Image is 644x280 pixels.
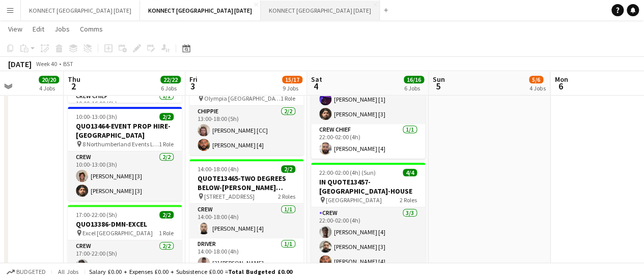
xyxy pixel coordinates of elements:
[403,169,417,176] span: 4/4
[283,84,302,92] div: 9 Jobs
[4,22,26,36] a: View
[404,84,424,92] div: 6 Jobs
[433,75,445,84] span: Sun
[189,75,198,84] span: Fri
[189,204,303,238] app-card-role: Crew1/114:00-18:00 (4h)[PERSON_NAME] [4]
[21,1,140,20] button: KONNECT [GEOGRAPHIC_DATA] [DATE]
[159,113,174,120] span: 2/2
[189,106,303,155] app-card-role: CHIPPIE2/213:00-18:00 (5h)[PERSON_NAME] [CC][PERSON_NAME] [4]
[204,95,281,102] span: Olympia [GEOGRAPHIC_DATA]
[39,84,59,92] div: 4 Jobs
[82,140,159,148] span: 8 Northumberland Events Ltd, [STREET_ADDRESS]
[68,220,182,229] h3: QUO13386-DMN-EXCEL
[16,268,46,275] span: Budgeted
[554,75,568,84] span: Mon
[189,70,303,155] app-job-card: 13:00-18:00 (5h)2/2IN QUO(13353)-DMN-OLYMPIA Olympia [GEOGRAPHIC_DATA]1 RoleCHIPPIE2/213:00-18:00...
[39,76,59,83] span: 20/20
[76,22,107,36] a: Comms
[160,76,181,83] span: 22/22
[5,266,47,277] button: Budgeted
[189,159,303,273] app-job-card: 14:00-18:00 (4h)2/2QUOTE13465-TWO DEGREES BELOW-[PERSON_NAME] HOUSE OFFICE MOVE [STREET_ADDRESS]2...
[66,80,80,92] span: 2
[159,229,174,237] span: 1 Role
[282,76,302,83] span: 15/17
[76,113,117,120] span: 10:00-13:00 (3h)
[50,22,74,36] a: Jobs
[68,151,182,201] app-card-role: Crew2/210:00-13:00 (3h)[PERSON_NAME] [3][PERSON_NAME] [3]
[204,193,255,200] span: [STREET_ADDRESS]
[311,124,425,159] app-card-role: Crew Chief1/122:00-02:00 (4h)[PERSON_NAME] [4]
[310,80,322,92] span: 4
[68,107,182,201] app-job-card: 10:00-13:00 (3h)2/2QUO13464-EVENT PROP HIRE-[GEOGRAPHIC_DATA] 8 Northumberland Events Ltd, [STREE...
[404,76,424,83] span: 16/16
[161,84,180,92] div: 6 Jobs
[33,24,44,34] span: Edit
[159,211,174,219] span: 2/2
[400,196,417,204] span: 2 Roles
[29,22,48,36] a: Edit
[189,238,303,273] app-card-role: Driver1/114:00-18:00 (4h)[3] [PERSON_NAME]
[188,80,198,92] span: 3
[54,24,70,34] span: Jobs
[68,121,182,140] h3: QUO13464-EVENT PROP HIRE-[GEOGRAPHIC_DATA]
[82,229,153,237] span: Excel [GEOGRAPHIC_DATA]
[8,59,32,69] div: [DATE]
[281,165,295,173] span: 2/2
[431,80,445,92] span: 5
[311,75,322,84] span: Sat
[311,177,425,196] h3: IN QUOTE13457-[GEOGRAPHIC_DATA]-HOUSE
[34,60,59,68] span: Week 40
[76,211,117,219] span: 17:00-22:00 (5h)
[553,80,568,92] span: 6
[8,24,22,34] span: View
[198,165,239,173] span: 14:00-18:00 (4h)
[311,207,425,271] app-card-role: Crew3/322:00-02:00 (4h)[PERSON_NAME] [4][PERSON_NAME] [3][PERSON_NAME] [4]
[56,268,80,275] span: All jobs
[80,24,103,34] span: Comms
[281,95,295,102] span: 1 Role
[326,196,382,204] span: [GEOGRAPHIC_DATA]
[89,268,292,275] div: Salary £0.00 + Expenses £0.00 + Subsistence £0.00 =
[159,140,174,148] span: 1 Role
[529,84,545,92] div: 4 Jobs
[63,60,73,68] div: BST
[529,76,543,83] span: 5/6
[140,1,261,20] button: KONNECT [GEOGRAPHIC_DATA] [DATE]
[261,1,380,20] button: KONNECT [GEOGRAPHIC_DATA] [DATE]
[319,169,376,176] span: 22:00-02:00 (4h) (Sun)
[228,268,292,275] span: Total Budgeted £0.00
[278,193,295,200] span: 2 Roles
[68,75,80,84] span: Thu
[189,174,303,192] h3: QUOTE13465-TWO DEGREES BELOW-[PERSON_NAME] HOUSE OFFICE MOVE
